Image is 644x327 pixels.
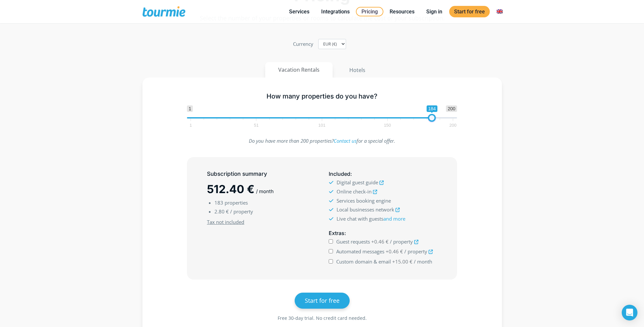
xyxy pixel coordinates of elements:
h5: How many properties do you have? [187,92,457,100]
span: properties [225,199,248,206]
span: 512.40 € [207,182,254,196]
a: Pricing [356,7,383,16]
span: +0.46 € [386,248,403,255]
span: Services booking engine [337,197,391,204]
span: Automated messages [336,248,384,255]
span: 200 [449,124,458,127]
span: 1 [187,105,193,112]
span: 150 [383,124,392,127]
span: / month [256,188,274,194]
span: 183 [214,199,223,206]
span: +0.46 € [371,238,389,245]
u: Tax not included [207,219,244,225]
span: Free 30-day trial. No credit card needed. [278,315,367,321]
span: 184 [427,105,437,112]
span: 2.80 € [214,208,229,215]
span: / month [414,258,432,265]
span: 101 [317,124,326,127]
span: Extras [329,230,344,236]
h5: Subscription summary [207,170,315,178]
span: / property [230,208,253,215]
a: Resources [385,8,419,16]
a: Start for free [295,293,350,309]
span: Guest requests [336,238,370,245]
a: Start for free [449,6,490,17]
span: 1 [189,124,193,127]
span: Local businesses network [337,206,394,213]
button: Hotels [336,62,379,78]
span: Online check-in [337,188,372,195]
span: / property [404,248,427,255]
div: Open Intercom Messenger [622,305,637,320]
span: 200 [446,105,457,112]
a: and more [383,215,405,222]
a: Contact us [334,137,357,144]
a: Integrations [316,8,355,16]
a: Sign in [421,8,447,16]
span: Start for free [305,297,340,304]
p: Do you have more than 200 properties? for a special offer. [187,136,457,145]
span: Digital guest guide [337,179,378,186]
span: Live chat with guests [337,215,405,222]
label: Currency [293,40,313,48]
h5: : [329,229,437,237]
button: Vacation Rentals [265,62,333,78]
span: +15.00 € [392,258,413,265]
span: Custom domain & email [336,258,391,265]
a: Services [284,8,314,16]
span: Included [329,171,350,177]
h5: : [329,170,437,178]
span: 51 [253,124,260,127]
span: / property [390,238,413,245]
